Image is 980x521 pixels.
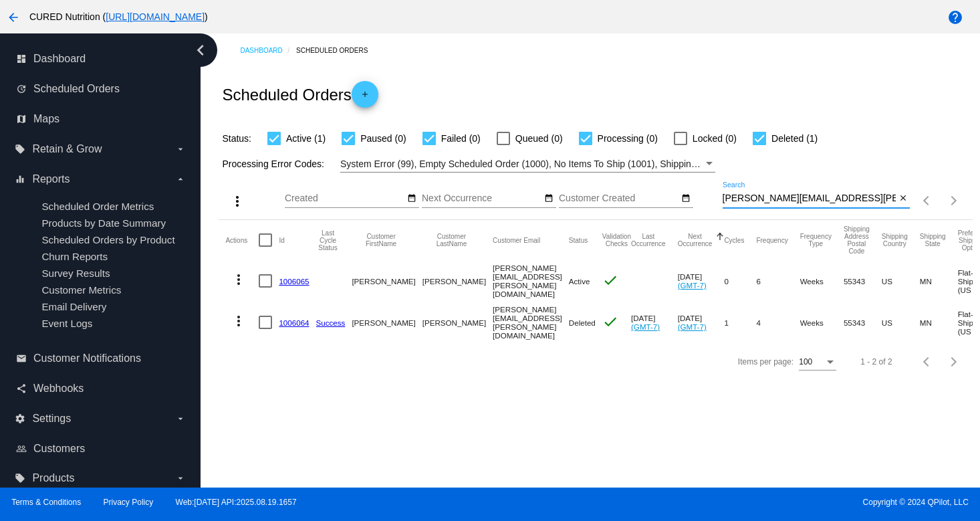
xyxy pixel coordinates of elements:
[176,498,297,507] a: Web:[DATE] API:2025.08.19.1657
[357,90,373,106] mat-icon: add
[422,260,493,302] mat-cell: [PERSON_NAME]
[920,233,946,247] button: Change sorting for ShippingState
[16,383,27,394] i: share
[41,234,174,245] a: Scheduled Orders by Product
[225,220,259,260] mat-header-cell: Actions
[15,174,25,185] i: equalizer
[279,236,284,244] button: Change sorting for Id
[860,357,892,367] div: 1 - 2 of 2
[16,348,186,369] a: email Customer Notifications
[32,472,74,484] span: Products
[231,272,247,288] mat-icon: more_vert
[11,498,81,507] a: Terms & Conditions
[800,302,844,343] mat-cell: Weeks
[407,193,416,204] mat-icon: date_range
[175,413,186,424] i: arrow_drop_down
[602,272,618,288] mat-icon: check
[16,84,27,94] i: update
[559,193,679,204] input: Customer Created
[724,260,756,302] mat-cell: 0
[16,54,27,64] i: dashboard
[631,322,660,331] a: (GMT-7)
[493,302,569,343] mat-cell: [PERSON_NAME][EMAIL_ADDRESS][PERSON_NAME][DOMAIN_NAME]
[756,260,800,302] mat-cell: 6
[678,281,707,290] a: (GMT-7)
[16,438,186,459] a: people_outline Customers
[222,133,251,144] span: Status:
[569,318,596,327] span: Deleted
[756,236,787,244] button: Change sorting for Frequency
[422,193,542,204] input: Next Occurrence
[229,193,245,209] mat-icon: more_vert
[738,357,793,367] div: Items per page:
[41,318,92,329] a: Event Logs
[800,260,844,302] mat-cell: Weeks
[724,236,744,244] button: Change sorting for Cycles
[231,313,247,329] mat-icon: more_vert
[844,260,882,302] mat-cell: 55343
[882,260,920,302] mat-cell: US
[352,260,422,302] mat-cell: [PERSON_NAME]
[422,233,481,247] button: Change sorting for CustomerLastName
[544,193,554,204] mat-icon: date_range
[914,187,941,214] button: Previous page
[678,302,725,343] mat-cell: [DATE]
[941,187,967,214] button: Next page
[33,352,141,364] span: Customer Notifications
[222,159,324,169] span: Processing Error Codes:
[175,174,186,185] i: arrow_drop_down
[844,225,870,255] button: Change sorting for ShippingPostcode
[41,217,166,229] a: Products by Date Summary
[441,130,481,146] span: Failed (0)
[104,498,154,507] a: Privacy Policy
[33,383,84,395] span: Webhooks
[422,302,493,343] mat-cell: [PERSON_NAME]
[602,314,618,330] mat-icon: check
[678,322,707,331] a: (GMT-7)
[41,251,108,262] a: Churn Reports
[41,268,110,279] a: Survey Results
[723,193,896,204] input: Search
[941,348,967,375] button: Next page
[352,302,422,343] mat-cell: [PERSON_NAME]
[106,11,205,22] a: [URL][DOMAIN_NAME]
[32,173,70,185] span: Reports
[352,233,410,247] button: Change sorting for CustomerFirstName
[693,130,737,146] span: Locked (0)
[41,201,154,212] a: Scheduled Order Metrics
[569,277,590,286] span: Active
[32,143,102,155] span: Retain & Grow
[16,378,186,399] a: share Webhooks
[756,302,800,343] mat-cell: 4
[844,302,882,343] mat-cell: 55343
[279,277,309,286] a: 1006065
[175,144,186,154] i: arrow_drop_down
[41,301,106,312] span: Email Delivery
[493,236,540,244] button: Change sorting for CustomerEmail
[5,9,21,25] mat-icon: arrow_back
[631,233,666,247] button: Change sorting for LastOccurrenceUtc
[33,53,86,65] span: Dashboard
[360,130,406,146] span: Paused (0)
[678,233,713,247] button: Change sorting for NextOccurrenceUtc
[631,302,678,343] mat-cell: [DATE]
[33,443,85,455] span: Customers
[222,81,378,108] h2: Scheduled Orders
[724,302,756,343] mat-cell: 1
[515,130,563,146] span: Queued (0)
[15,413,25,424] i: settings
[33,83,120,95] span: Scheduled Orders
[32,413,71,425] span: Settings
[15,144,25,154] i: local_offer
[279,318,309,327] a: 1006064
[493,260,569,302] mat-cell: [PERSON_NAME][EMAIL_ADDRESS][PERSON_NAME][DOMAIN_NAME]
[602,220,631,260] mat-header-cell: Validation Checks
[947,9,963,25] mat-icon: help
[800,233,832,247] button: Change sorting for FrequencyType
[286,130,326,146] span: Active (1)
[681,193,691,204] mat-icon: date_range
